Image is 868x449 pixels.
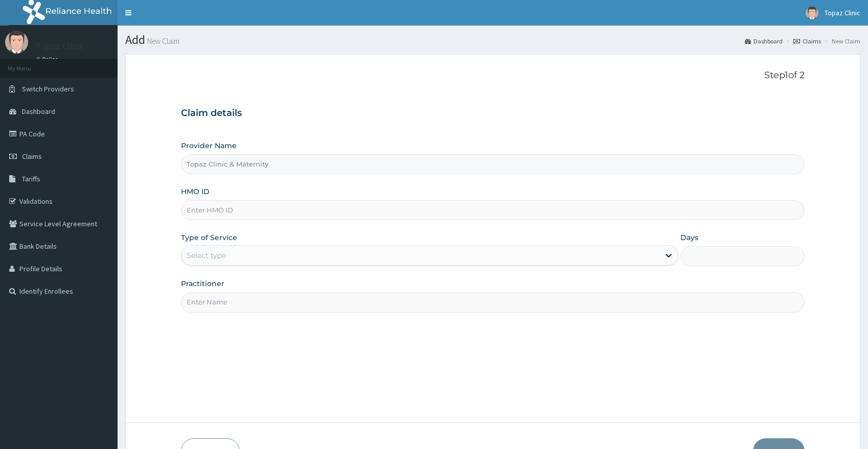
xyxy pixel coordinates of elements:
[22,84,74,93] span: Switch Providers
[187,250,226,261] div: Select type
[36,56,60,63] a: Online
[181,108,805,119] h3: Claim details
[181,186,210,197] label: HMO ID
[181,140,237,151] label: Provider Name
[181,200,805,220] input: Enter HMO ID
[181,278,224,289] label: Practitioner
[181,292,805,312] input: Enter Name
[22,107,55,116] span: Dashboard
[745,37,783,45] a: Dashboard
[145,37,179,45] small: New Claim
[22,174,40,183] span: Tariffs
[822,37,860,45] li: New Claim
[22,152,42,161] span: Claims
[5,31,28,54] img: User Image
[825,8,860,17] span: Topaz Clinic
[680,232,698,243] label: Days
[181,70,805,81] p: Step 1 of 2
[806,7,818,19] img: User Image
[125,33,860,46] h1: Add
[181,232,237,243] label: Type of Service
[36,41,84,51] p: Topaz Clinic
[793,37,821,45] a: Claims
